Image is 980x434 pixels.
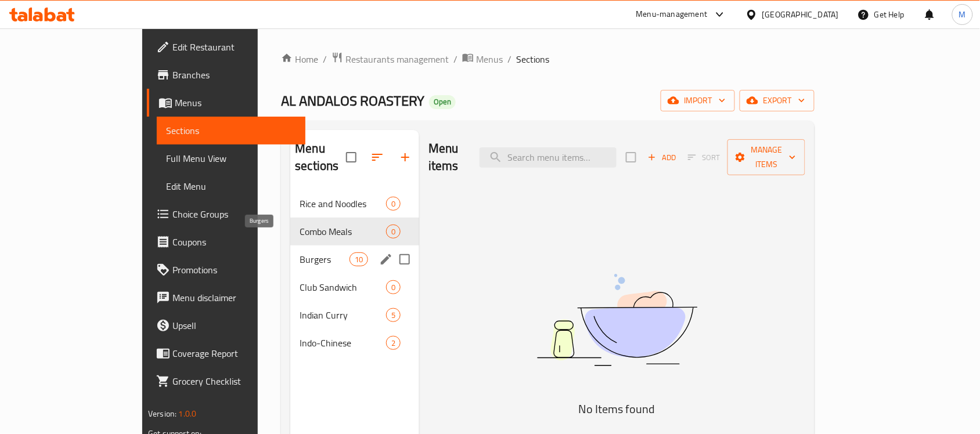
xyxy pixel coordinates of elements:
[290,273,419,301] div: Club Sandwich0
[157,172,306,200] a: Edit Menu
[476,52,503,66] span: Menus
[646,151,678,164] span: Add
[147,61,306,89] a: Branches
[172,207,297,221] span: Choice Groups
[345,52,449,66] span: Restaurants management
[172,291,297,305] span: Menu disclaimer
[959,8,966,21] span: M
[643,149,680,167] span: Add item
[727,139,805,175] button: Manage items
[295,140,346,175] h2: Menu sections
[147,312,306,339] a: Upsell
[762,8,839,21] div: [GEOGRAPHIC_DATA]
[453,52,457,66] li: /
[332,52,449,67] a: Restaurants management
[157,117,306,144] a: Sections
[387,282,400,293] span: 0
[166,179,297,193] span: Edit Menu
[290,329,419,357] div: Indo-Chinese2
[386,197,401,211] div: items
[387,198,400,209] span: 0
[178,406,196,421] span: 1.0.0
[290,218,419,245] div: Combo Meals0
[323,52,327,66] li: /
[166,124,297,138] span: Sections
[350,252,368,266] div: items
[386,308,401,322] div: items
[300,197,386,211] span: Rice and Noodles
[147,33,306,61] a: Edit Restaurant
[172,346,297,360] span: Coverage Report
[166,151,297,165] span: Full Menu View
[172,235,297,249] span: Coupons
[516,52,549,66] span: Sections
[386,336,401,350] div: items
[429,97,456,107] span: Open
[740,90,815,111] button: export
[281,52,815,67] nav: breadcrumb
[157,144,306,172] a: Full Menu View
[300,280,386,294] span: Club Sandwich
[147,256,306,284] a: Promotions
[737,143,796,172] span: Manage items
[290,190,419,218] div: Rice and Noodles0
[749,93,805,108] span: export
[661,90,735,111] button: import
[172,319,297,332] span: Upsell
[387,338,400,349] span: 2
[428,140,466,175] h2: Menu items
[172,40,297,54] span: Edit Restaurant
[147,339,306,367] a: Coverage Report
[350,254,368,265] span: 10
[300,308,386,322] span: Indian Curry
[172,374,297,388] span: Grocery Checklist
[148,406,176,421] span: Version:
[339,145,363,169] span: Select all sections
[290,301,419,329] div: Indian Curry5
[386,280,401,294] div: items
[472,400,762,418] h5: No Items found
[670,93,726,108] span: import
[386,225,401,238] div: items
[147,367,306,395] a: Grocery Checklist
[429,95,456,109] div: Open
[290,185,419,361] nav: Menu sections
[175,96,297,110] span: Menus
[363,143,391,171] span: Sort sections
[387,310,400,321] span: 5
[281,88,424,114] span: AL ANDALOS ROASTERY
[147,284,306,312] a: Menu disclaimer
[172,68,297,82] span: Branches
[387,226,400,237] span: 0
[480,147,617,168] input: search
[680,149,727,167] span: Sort items
[377,251,395,268] button: edit
[507,52,511,66] li: /
[300,336,386,350] span: Indo-Chinese
[290,245,419,273] div: Burgers10edit
[147,228,306,256] a: Coupons
[636,8,708,21] div: Menu-management
[472,243,762,397] img: dish.svg
[300,252,349,266] span: Burgers
[172,263,297,277] span: Promotions
[391,143,419,171] button: Add section
[147,89,306,117] a: Menus
[462,52,503,67] a: Menus
[643,149,680,167] button: Add
[300,225,386,238] span: Combo Meals
[147,200,306,228] a: Choice Groups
